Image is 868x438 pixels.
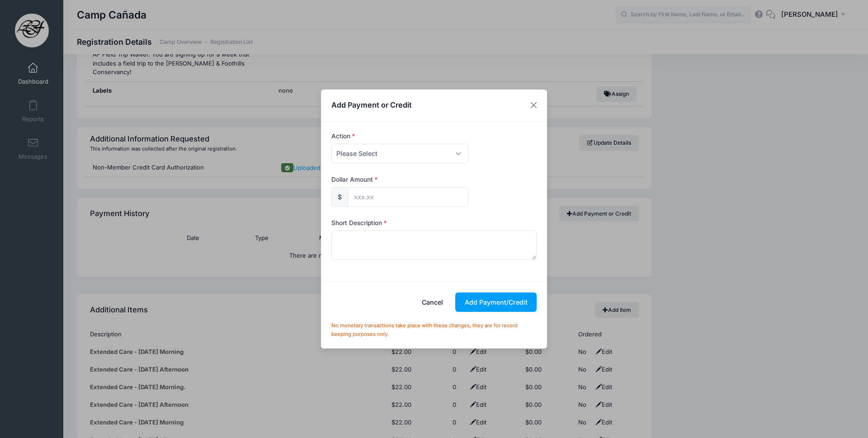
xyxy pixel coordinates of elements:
[413,292,453,312] button: Cancel
[331,322,518,338] small: No monetary transactions take place with these changes, they are for record keeping purposes only.
[331,218,387,227] label: Short Description
[348,187,468,207] input: xxx.xx
[455,292,537,312] button: Add Payment/Credit
[331,187,348,207] div: $
[526,97,542,113] button: Close
[331,99,412,110] h4: Add Payment or Credit
[331,175,378,184] label: Dollar Amount
[331,132,355,141] label: Action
